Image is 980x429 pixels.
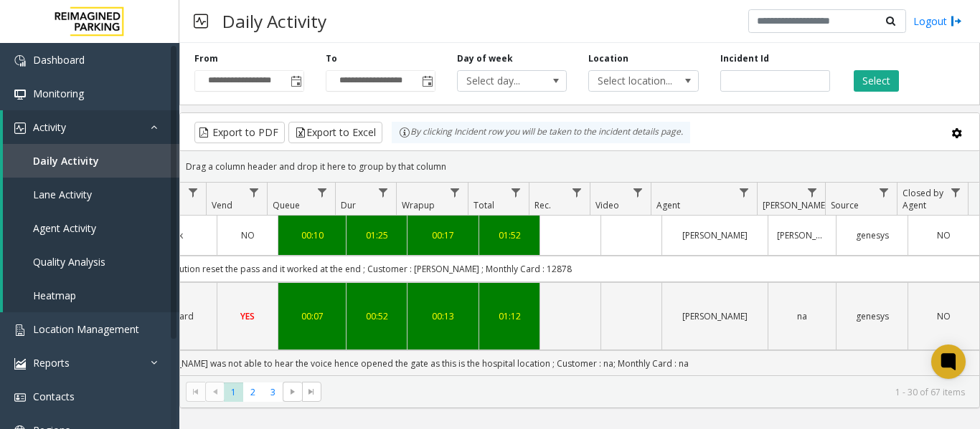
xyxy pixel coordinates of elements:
span: Toggle popup [288,71,303,91]
a: Wrapup Filter Menu [446,183,465,202]
span: YES [240,310,255,322]
span: Wrapup [402,199,435,211]
button: Select [854,70,899,92]
a: NO [226,228,269,242]
label: Incident Id [720,52,769,65]
a: genesys [845,309,899,323]
span: Heatmap [33,289,76,302]
span: Quality Analysis [33,255,105,269]
a: 01:25 [355,228,398,242]
div: 00:17 [416,228,470,242]
a: [PERSON_NAME] [671,309,759,323]
a: 01:52 [488,228,531,242]
span: Daily Activity [33,154,99,168]
div: Drag a column header and drop it here to group by that column [180,154,979,179]
a: Agent Activity [3,211,179,245]
span: Agent Activity [33,221,96,235]
span: Select day... [458,71,545,91]
img: 'icon' [14,55,26,67]
a: na [777,309,827,323]
span: Dashboard [33,53,85,67]
span: Lane Activity [33,188,92,201]
span: Go to the next page [283,382,302,402]
a: Rec. Filter Menu [567,183,587,202]
a: [PERSON_NAME] [671,228,759,242]
a: Closed by Agent Filter Menu [946,183,966,202]
span: Vend [212,199,232,211]
a: YES [226,309,269,323]
span: Total [473,199,494,211]
a: Heatmap [3,279,179,312]
label: From [194,52,218,65]
span: Page 2 [243,382,263,402]
img: 'icon' [14,358,26,370]
img: pageIcon [194,4,208,39]
a: Issue Filter Menu [184,183,203,202]
span: Select location... [589,71,676,91]
a: Queue Filter Menu [313,183,332,202]
button: Export to Excel [288,122,382,143]
button: Export to PDF [194,122,285,143]
a: [PERSON_NAME] [777,228,827,242]
img: logout [951,14,962,29]
span: Contacts [33,390,75,403]
a: Dur Filter Menu [374,183,393,202]
img: infoIcon.svg [399,127,410,138]
span: Page 3 [263,382,283,402]
a: Agent Filter Menu [735,183,754,202]
a: Daily Activity [3,144,179,178]
img: 'icon' [14,122,26,134]
a: Total Filter Menu [507,183,526,202]
a: 00:07 [287,309,337,323]
kendo-pager-info: 1 - 30 of 67 items [330,386,965,398]
a: Quality Analysis [3,245,179,279]
span: Reports [33,356,70,370]
div: By clicking Incident row you will be taken to the incident details page. [392,122,690,143]
span: Agent [656,199,680,211]
span: Toggle popup [419,71,435,91]
label: Day of week [457,52,513,65]
a: Vend Filter Menu [245,183,264,202]
label: To [326,52,337,65]
a: 01:12 [488,309,531,323]
span: Page 1 [224,382,243,402]
a: 00:52 [355,309,398,323]
a: NO [917,309,971,323]
a: Logout [913,14,962,29]
span: Dur [341,199,356,211]
a: Parker Filter Menu [803,183,822,202]
span: Go to the next page [287,386,298,397]
span: Queue [273,199,300,211]
span: NO [937,229,951,241]
label: Location [588,52,628,65]
a: Video Filter Menu [628,183,648,202]
img: 'icon' [14,89,26,100]
span: Go to the last page [306,386,317,397]
img: 'icon' [14,392,26,403]
span: Monitoring [33,87,84,100]
span: Rec. [534,199,551,211]
span: Source [831,199,859,211]
span: Closed by Agent [903,187,943,211]
span: Location Management [33,322,139,336]
span: [PERSON_NAME] [763,199,828,211]
a: 00:13 [416,309,470,323]
a: Activity [3,110,179,144]
a: NO [917,228,971,242]
span: Go to the last page [302,382,321,402]
a: 00:10 [287,228,337,242]
a: genesys [845,228,899,242]
img: 'icon' [14,324,26,336]
a: Lane Activity [3,178,179,211]
div: Data table [180,183,979,375]
a: Source Filter Menu [875,183,894,202]
span: Activity [33,120,66,134]
h3: Daily Activity [215,4,334,39]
